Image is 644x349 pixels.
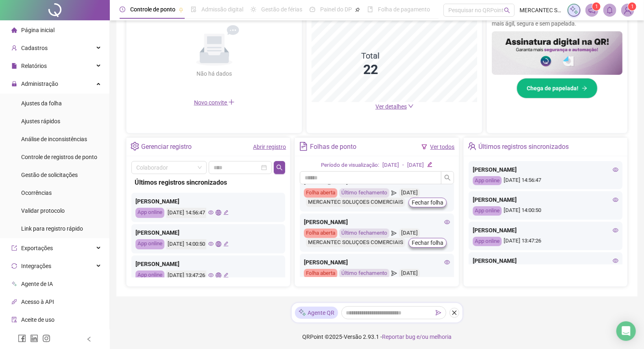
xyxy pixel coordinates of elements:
div: [PERSON_NAME] [473,165,618,174]
span: global [216,241,221,246]
span: sun [251,7,256,12]
span: lock [11,81,17,87]
div: [DATE] 13:47:26 [473,237,618,246]
span: facebook [18,334,26,342]
div: - [402,161,404,170]
div: [DATE] 14:00:50 [473,206,618,216]
span: Controle de ponto [130,6,175,13]
span: file [11,63,17,69]
img: banner%2F02c71560-61a6-44d4-94b9-c8ab97240462.png [492,31,622,75]
img: 21616 [622,4,634,16]
span: left [86,336,92,342]
span: send [436,310,441,316]
div: Folha aberta [304,188,337,198]
span: Ajustes da folha [21,100,62,107]
span: Acesso à API [21,299,54,305]
span: Chega de papelada! [527,84,579,93]
span: global [216,273,221,278]
div: Agente QR [295,307,338,319]
div: [DATE] 13:47:26 [166,270,206,281]
span: pushpin [355,7,360,12]
div: Últimos registros sincronizados [478,140,569,154]
span: pushpin [179,7,183,12]
span: eye [613,197,618,203]
span: filter [421,144,427,150]
sup: Atualize o seu contato no menu Meus Dados [628,2,636,11]
sup: 1 [592,2,600,11]
span: Aceite de uso [21,316,55,323]
span: eye [208,210,214,215]
span: instagram [42,334,50,342]
span: Agente de IA [21,281,53,287]
div: [DATE] [399,269,420,278]
span: Controle de registros de ponto [21,154,97,160]
span: Fechar folha [412,238,443,247]
div: [DATE] [399,188,420,198]
div: App online [135,270,164,281]
a: Abrir registro [253,144,286,150]
span: team [468,142,476,151]
div: Último fechamento [339,188,389,198]
span: eye [208,273,214,278]
div: [PERSON_NAME] [473,226,618,235]
div: [PERSON_NAME] [135,197,281,206]
span: arrow-right [582,85,587,91]
div: [PERSON_NAME] [304,218,450,227]
span: send [391,229,397,238]
span: eye [444,260,450,265]
span: 1 [631,4,634,9]
div: [PERSON_NAME] [473,256,618,265]
span: edit [427,162,432,167]
span: search [504,7,510,13]
span: edit [223,210,229,215]
span: Validar protocolo [21,207,65,214]
span: Integrações [21,263,51,269]
span: Link para registro rápido [21,225,83,232]
span: audit [11,317,17,323]
div: Não há dados [177,69,252,78]
span: Versão [344,334,362,340]
span: 1 [595,4,598,9]
span: Gestão de solicitações [21,172,78,178]
div: Folhas de ponto [310,140,356,154]
button: Fechar folha [408,198,447,207]
span: Painel do DP [320,6,352,13]
span: edit [223,273,229,278]
span: MERCANTEC SOLUÇOES [520,6,563,15]
span: setting [131,142,139,151]
div: App online [135,208,164,218]
span: eye [613,167,618,172]
span: clock-circle [120,7,125,12]
span: search [444,174,451,181]
a: Ver detalhes down [375,103,414,110]
span: Análise de inconsistências [21,136,87,142]
span: close [452,310,457,316]
span: Cadastros [21,45,48,51]
span: home [11,27,17,33]
span: Admissão digital [201,6,243,13]
span: Ocorrências [21,190,52,196]
img: sparkle-icon.fc2bf0ac1784a2077858766a79e2daf3.svg [570,6,579,15]
span: Página inicial [21,27,55,33]
span: eye [613,227,618,233]
div: [DATE] 14:56:47 [166,208,206,218]
span: file-done [191,7,196,12]
span: Administração [21,81,58,87]
span: plus [228,99,235,105]
span: send [391,188,397,198]
img: sparkle-icon.fc2bf0ac1784a2077858766a79e2daf3.svg [298,308,306,317]
div: MERCANTEC SOLUÇOES COMERCIAIS [306,238,405,247]
div: Último fechamento [339,269,389,278]
span: user-add [11,45,17,51]
div: App online [473,237,502,246]
span: eye [208,241,214,246]
span: linkedin [30,334,38,342]
div: App online [473,206,502,216]
div: [DATE] [399,229,420,238]
div: Gerenciar registro [141,140,192,154]
div: MERCANTEC SOLUÇOES COMERCIAIS [306,198,405,207]
span: Gestão de férias [261,6,302,13]
span: global [216,210,221,215]
div: Período de visualização: [321,161,379,170]
span: down [408,103,414,109]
